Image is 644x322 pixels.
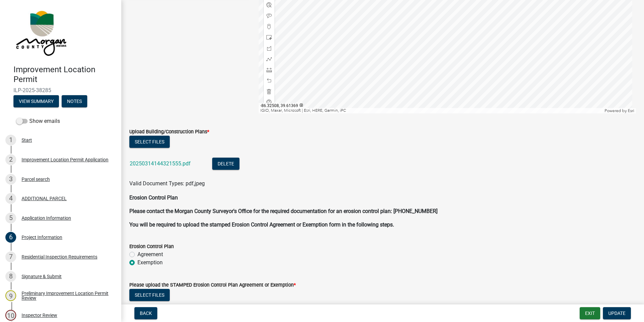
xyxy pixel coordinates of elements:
[22,274,62,279] div: Signature & Submit
[137,250,163,259] label: Agreement
[13,99,59,104] wm-modal-confirm: Summary
[13,65,116,84] h4: Improvement Location Permit
[130,160,191,167] a: 20250314144321555.pdf
[603,108,636,113] div: Powered by
[137,259,163,267] label: Exemption
[5,310,16,321] div: 10
[22,235,62,240] div: Project Information
[5,251,16,262] div: 7
[129,194,178,201] strong: Erosion Control Plan
[129,136,170,148] button: Select files
[628,108,634,113] a: Esri
[13,7,68,58] img: Morgan County, Indiana
[62,95,87,107] button: Notes
[129,289,170,301] button: Select files
[5,174,16,185] div: 3
[5,232,16,243] div: 6
[259,108,603,113] div: IGIO, Maxar, Microsoft | Esri, HERE, Garmin, iPC
[5,154,16,165] div: 2
[22,254,97,259] div: Residential Inspection Requirements
[13,95,59,107] button: View Summary
[129,283,296,288] label: Please upload the STAMPED Erosion Control Plan Agreement or Exemption
[16,117,60,125] label: Show emails
[212,161,239,167] wm-modal-confirm: Delete Document
[129,221,394,228] strong: You will be required to upload the stamped Erosion Control Agreement or Exemption form in the fol...
[129,180,205,187] span: Valid Document Types: pdf,jpeg
[5,290,16,301] div: 9
[129,130,209,134] label: Upload Building/Construction Plans
[62,99,87,104] wm-modal-confirm: Notes
[212,158,239,170] button: Delete
[580,307,600,319] button: Exit
[13,87,108,93] span: ILP-2025-38285
[5,271,16,282] div: 8
[22,177,50,182] div: Parcel search
[608,311,625,316] span: Update
[22,196,67,201] div: ADDITIONAL PARCEL
[22,138,32,142] div: Start
[129,208,438,214] strong: Please contact the Morgan County Surveyor's Office for the required documentation for an erosion ...
[129,244,174,249] label: Erosion Control Plan
[22,313,57,318] div: Inspector Review
[603,307,631,319] button: Update
[22,157,108,162] div: Improvement Location Permit Application
[134,307,157,319] button: Back
[22,216,71,220] div: Application Information
[140,311,152,316] span: Back
[22,291,110,300] div: Preliminary Improvement Location Permit Review
[5,135,16,145] div: 1
[5,193,16,204] div: 4
[5,213,16,223] div: 5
